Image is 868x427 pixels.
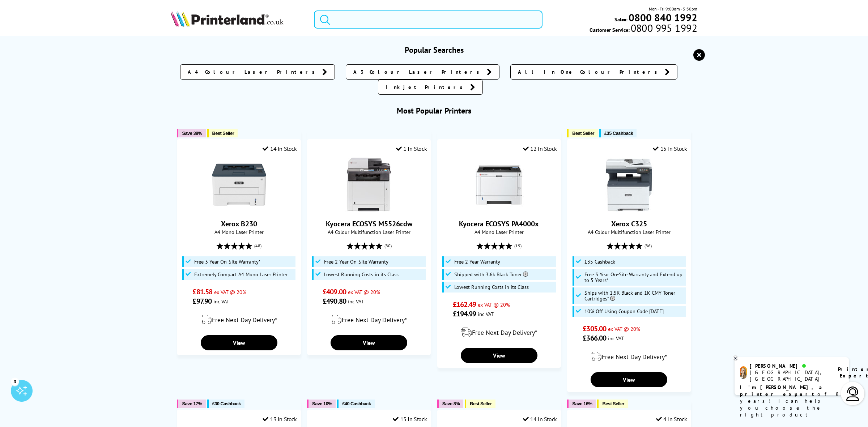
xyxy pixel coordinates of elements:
button: £35 Cashback [599,129,637,137]
img: amy-livechat.png [740,366,747,379]
span: inc VAT [478,311,494,317]
a: A4 Colour Laser Printers [180,64,335,80]
span: Save 10% [312,401,332,406]
button: Save 16% [567,400,596,408]
a: Xerox B230 [221,219,257,229]
a: View [331,335,407,350]
button: Best Seller [207,129,238,137]
span: Free 3 Year On-Site Warranty* [194,259,260,265]
span: 0800 995 1992 [630,25,697,31]
span: Save 38% [182,131,202,136]
span: £81.58 [192,287,212,296]
span: A4 Mono Laser Printer [181,229,297,235]
img: Xerox C325 [602,158,656,212]
span: ex VAT @ 20% [348,289,380,295]
div: modal_delivery [311,309,427,330]
span: (86) [644,239,652,253]
div: 1 In Stock [396,145,427,152]
span: (19) [514,239,522,253]
div: 14 In Stock [263,145,297,152]
a: Printerland Logo [171,11,305,28]
span: £305.00 [583,324,606,333]
img: user-headset-light.svg [846,387,860,401]
div: [GEOGRAPHIC_DATA], [GEOGRAPHIC_DATA] [750,369,829,382]
span: £162.49 [453,300,476,309]
span: £30 Cashback [212,401,241,406]
span: inc VAT [608,335,624,342]
b: 0800 840 1992 [629,11,697,24]
span: £97.90 [192,296,212,306]
a: View [201,335,277,350]
span: Free 2 Year On-Site Warranty [324,259,388,265]
a: Inkjet Printers [378,80,483,95]
span: Extremely Compact A4 Mono Laser Printer [194,272,288,277]
span: Ships with 1.5K Black and 1K CMY Toner Cartridges* [584,290,684,302]
div: 14 In Stock [523,415,557,423]
button: Best Seller [597,400,628,408]
a: All In One Colour Printers [510,64,677,80]
a: Kyocera ECOSYS M5526cdw [326,219,412,229]
div: modal_delivery [571,346,687,367]
div: 3 [11,377,19,385]
span: (80) [384,239,392,253]
span: A4 Colour Multifunction Laser Printer [571,229,687,235]
span: Best Seller [572,131,594,136]
span: Inkjet Printers [386,84,467,91]
span: A4 Colour Multifunction Laser Printer [311,229,427,235]
span: Customer Service: [590,25,697,33]
span: inc VAT [348,298,364,305]
div: 15 In Stock [653,145,687,152]
h3: Popular Searches [171,45,697,55]
span: £35 Cashback [584,259,615,265]
span: All In One Colour Printers [518,68,661,76]
b: I'm [PERSON_NAME], a printer expert [740,384,824,397]
span: £35 Cashback [604,131,633,136]
span: Lowest Running Costs in its Class [454,284,529,290]
span: ex VAT @ 20% [608,325,640,332]
span: (48) [254,239,261,253]
button: Save 17% [177,400,205,408]
img: Kyocera ECOSYS PA4000x [472,158,526,212]
button: Save 38% [177,129,205,137]
span: Sales: [614,16,627,23]
span: Save 8% [442,401,460,406]
h3: Most Popular Printers [171,106,697,116]
a: Kyocera ECOSYS PA4000x [472,206,526,213]
img: Kyocera ECOSYS M5526cdw [342,158,396,212]
div: modal_delivery [441,322,557,342]
div: 12 In Stock [523,145,557,152]
span: £194.99 [453,309,476,319]
span: Save 16% [572,401,592,406]
a: Xerox C325 [611,219,647,229]
button: Best Seller [567,129,598,137]
div: modal_delivery [181,309,297,330]
span: Save 17% [182,401,202,406]
span: Best Seller [602,401,624,406]
span: Best Seller [212,131,234,136]
div: 15 In Stock [393,415,427,423]
span: A3 Colour Laser Printers [353,68,483,76]
span: Free 3 Year On-Site Warranty and Extend up to 5 Years* [584,272,684,283]
a: Xerox B230 [212,206,266,213]
button: Save 8% [437,400,463,408]
a: Kyocera ECOSYS PA4000x [459,219,539,229]
span: £40 Cashback [342,401,371,406]
span: Mon - Fri 9:00am - 5:30pm [649,5,697,12]
span: ex VAT @ 20% [214,289,246,295]
div: 4 In Stock [656,415,687,423]
span: £409.00 [323,287,346,296]
span: Best Seller [470,401,492,406]
img: Xerox B230 [212,158,266,212]
a: View [461,348,537,363]
p: of 8 years! I can help you choose the right product [740,384,843,418]
a: Xerox C325 [602,206,656,213]
span: £366.00 [583,333,606,343]
a: 0800 840 1992 [627,14,697,21]
a: View [591,372,667,387]
span: A4 Mono Laser Printer [441,229,557,235]
div: [PERSON_NAME] [750,363,829,369]
button: £40 Cashback [337,400,374,408]
a: Kyocera ECOSYS M5526cdw [342,206,396,213]
img: Printerland Logo [171,11,284,27]
span: ex VAT @ 20% [478,301,510,308]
